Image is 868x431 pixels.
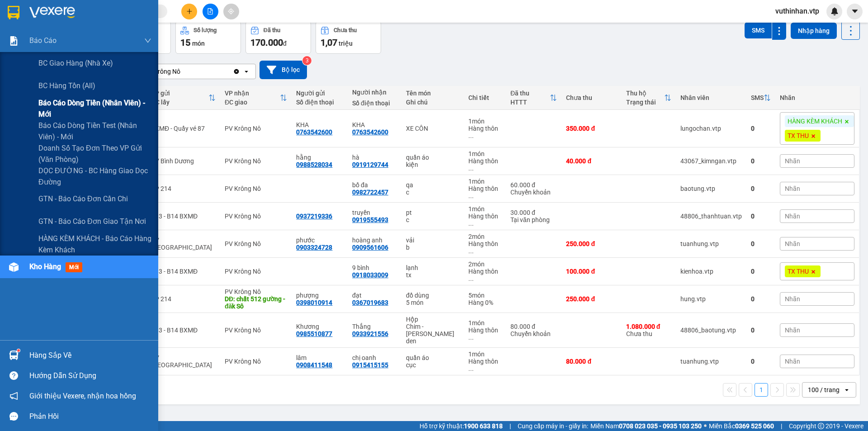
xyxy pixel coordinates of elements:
div: Ghi chú [406,99,459,106]
div: hằng [296,154,343,161]
div: PV Bình Dương [151,157,216,165]
div: Hàng thông thường [468,327,501,341]
span: GTN - Báo cáo đơn cần chi [38,193,128,204]
div: Hàng thông thường [468,185,501,199]
span: ... [468,165,474,172]
span: Kho hàng [29,262,61,271]
sup: 1 [17,349,20,352]
span: notification [9,392,18,400]
div: lâm [296,354,343,361]
div: c [406,216,459,223]
div: 100.000 đ [566,268,617,275]
span: aim [228,8,234,14]
span: | [509,421,511,431]
div: pt [406,209,459,216]
div: qa [406,181,459,189]
div: Thắng [352,323,397,330]
img: warehouse-icon [9,262,19,272]
div: Chưa thu [626,323,671,337]
div: đồ dùng [406,292,459,299]
svg: Clear value [233,68,240,75]
div: 350.000 đ [566,125,617,132]
div: 250.000 đ [566,295,617,303]
div: tuanhung.vtp [680,240,742,247]
button: aim [223,4,239,19]
div: Trạng thái [626,99,664,106]
span: đ [283,40,287,47]
div: 0 [751,125,771,132]
div: b [406,244,459,251]
div: 5 món [406,299,459,306]
div: PV Krông Nô [225,327,288,334]
span: HÀNG KÈM KHÁCH [788,117,842,125]
div: PV Krông Nô [225,157,288,165]
button: file-add [203,4,218,19]
div: 0 [751,240,771,247]
div: DĐ: chất 512 gường - đăk Sô [225,295,288,310]
div: 0 [751,358,771,365]
div: 5 món [468,292,501,299]
span: | [781,421,782,431]
div: Khương [296,323,343,330]
span: vuthinhan.vtp [768,5,826,17]
div: Chi tiết [468,94,501,101]
div: 80.000 đ [510,323,557,330]
div: 0 [751,295,771,303]
sup: 3 [302,56,311,65]
div: Hàng thông thường [468,358,501,372]
button: Nhập hàng [791,23,837,39]
button: Chưa thu1,07 triệu [316,21,381,54]
div: Hàng thông thường [468,240,501,255]
span: ... [468,275,474,282]
div: PV Krông Nô [225,125,288,132]
div: PV Krông Nô [225,358,288,365]
div: PV Krông Nô [144,67,180,76]
th: Toggle SortBy [220,86,292,110]
div: Chưa thu [566,94,617,101]
span: TX THU [788,267,809,275]
button: caret-down [847,4,863,19]
th: Toggle SortBy [622,86,676,110]
span: question-circle [9,371,18,380]
div: 0937219336 [296,213,332,220]
div: ĐC lấy [151,99,208,106]
img: logo-vxr [8,6,19,19]
button: plus [181,4,197,19]
div: Hàng sắp về [29,349,151,362]
span: Nhãn [785,185,800,192]
span: Nơi gửi: [9,63,19,76]
div: Đã thu [264,27,280,33]
span: Miền Bắc [709,421,774,431]
div: 0933921556 [352,330,388,337]
div: 1 món [468,150,501,157]
strong: 1900 633 818 [464,422,503,430]
div: kiện [406,161,459,168]
div: Thu hộ [626,90,664,97]
svg: open [243,68,250,75]
div: 0908411548 [296,361,332,369]
div: phước [296,237,343,244]
span: message [9,412,18,421]
span: 1,07 [321,37,337,48]
div: Số điện thoại [296,99,343,106]
svg: open [843,386,850,393]
img: solution-icon [9,36,19,46]
span: Nhãn [785,295,800,303]
div: Đã thu [510,90,550,97]
div: 48806_thanhtuan.vtp [680,213,742,220]
span: BC hàng tồn (all) [38,80,95,91]
span: copyright [818,423,824,429]
div: hà [352,154,397,161]
div: Hàng 0% [468,299,501,306]
div: 0985510877 [296,330,332,337]
span: VP 214 [91,66,105,71]
div: bố đa [352,181,397,189]
div: phượng [296,292,343,299]
div: hung.vtp [680,295,742,303]
div: 1.080.000 đ [626,323,671,330]
span: Báo cáo dòng tiền test (nhân viên) - mới [38,120,151,142]
div: quần áo [406,354,459,361]
span: ... [468,132,474,139]
div: tx [406,271,459,279]
div: 0909561606 [352,244,388,251]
